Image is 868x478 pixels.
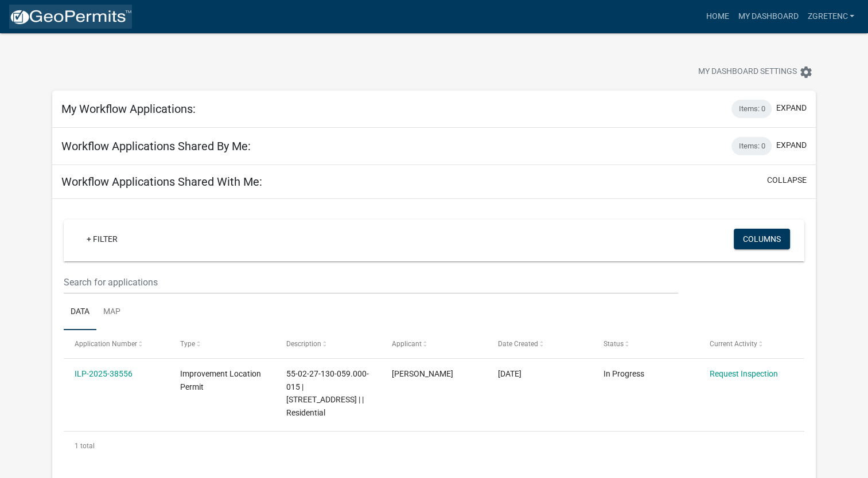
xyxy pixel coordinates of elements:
span: Applicant [392,340,422,348]
span: Improvement Location Permit [180,369,261,391]
span: My Dashboard Settings [698,65,797,79]
a: Home [701,6,733,28]
h5: My Workflow Applications: [61,102,196,116]
button: Columns [734,229,790,249]
span: In Progress [604,369,644,378]
datatable-header-cell: Application Number [64,330,169,358]
a: Map [96,294,127,331]
span: Cindy Thrasher [392,369,453,378]
datatable-header-cell: Applicant [381,330,486,358]
div: Items: 0 [731,137,772,155]
a: ILP-2025-38556 [75,369,133,378]
datatable-header-cell: Description [275,330,381,358]
span: Status [604,340,624,348]
datatable-header-cell: Type [169,330,275,358]
button: collapse [767,174,807,186]
a: My Dashboard [733,6,803,28]
a: + Filter [77,229,127,249]
div: Items: 0 [731,100,772,118]
h5: Workflow Applications Shared With Me: [61,175,262,189]
div: 1 total [64,432,805,460]
span: Application Number [75,340,137,348]
input: Search for applications [64,271,678,294]
div: collapse [52,199,816,472]
h5: Workflow Applications Shared By Me: [61,139,251,153]
a: Data [64,294,96,331]
span: Description [286,340,321,348]
a: zgretenc [803,6,859,28]
button: expand [776,139,807,151]
button: My Dashboard Settingssettings [689,61,822,83]
span: 55-02-27-130-059.000-015 | 13874 N AMERICUS WAY | | Residential [286,369,369,417]
span: Current Activity [709,340,757,348]
i: settings [799,65,813,79]
span: 08/08/2025 [498,369,521,378]
button: expand [776,102,807,114]
datatable-header-cell: Status [593,330,698,358]
datatable-header-cell: Current Activity [698,330,804,358]
a: Request Inspection [709,369,777,378]
span: Date Created [498,340,538,348]
datatable-header-cell: Date Created [486,330,592,358]
span: Type [180,340,195,348]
